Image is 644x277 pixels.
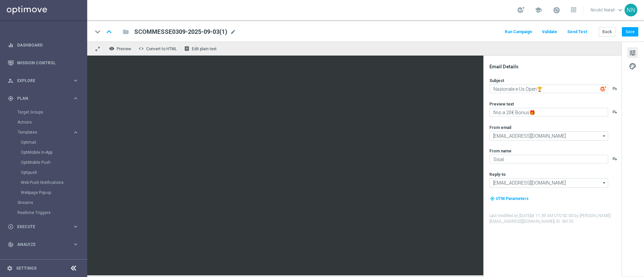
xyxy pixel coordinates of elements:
i: remove_red_eye [109,46,114,51]
label: Last modified on [DATE] at 11:39 AM UTC-02:00 by [PERSON_NAME][EMAIL_ADDRESS][DOMAIN_NAME] [489,213,621,224]
i: receipt [184,46,190,51]
div: Templates [17,127,87,198]
div: Web Push Notifications [21,178,87,188]
span: palette [629,62,636,71]
div: Execute [8,224,72,230]
div: OptiMobile In-App [21,147,87,157]
span: Analyze [17,243,72,247]
a: Settings [16,266,37,270]
i: settings [7,265,13,271]
button: Templates keyboard_arrow_right [17,130,79,135]
a: Optipush [21,170,70,175]
div: OptiMobile Push [21,157,87,167]
label: Subject [489,78,504,83]
div: Actions [17,117,87,127]
span: mode_edit [230,29,236,35]
button: person_search Explore keyboard_arrow_right [7,78,79,83]
div: Webpage Pop-up [21,188,87,198]
div: Optipush [21,167,87,178]
span: tune [629,49,636,57]
i: equalizer [8,42,14,48]
a: Streams [17,200,70,205]
span: SCOMMESSE0309-2025-09-03(1) [134,28,227,36]
button: Save [622,27,638,37]
span: | ID: 36155 [554,219,574,224]
div: Plan [8,95,72,101]
div: Explore [8,78,72,84]
i: keyboard_arrow_right [72,259,79,265]
button: gps_fixed Plan keyboard_arrow_right [7,96,79,101]
span: keyboard_arrow_down [616,6,624,14]
div: Dashboard [8,36,79,54]
i: keyboard_arrow_right [72,77,79,84]
button: track_changes Analyze keyboard_arrow_right [7,242,79,247]
span: UTM Parameters [496,196,529,201]
i: arrow_drop_down [601,132,608,140]
a: Target Groups [17,110,70,115]
i: keyboard_arrow_right [72,129,79,136]
i: keyboard_arrow_right [72,241,79,248]
a: Actions [17,120,70,125]
button: remove_red_eye Preview [107,44,134,53]
button: receipt Edit plain text [182,44,220,53]
label: Reply-to [489,172,506,177]
span: Templates [18,130,66,134]
span: Edit plain text [192,47,217,51]
i: keyboard_arrow_right [72,95,79,101]
button: playlist_add [612,86,618,91]
span: Validate [542,29,557,34]
div: Streams [17,198,87,208]
a: Dashboard [17,36,79,54]
div: Target Groups [17,107,87,117]
button: Back [599,27,615,37]
input: Select [489,131,608,141]
img: optiGenie.svg [600,86,606,92]
i: arrow_drop_down [601,179,608,187]
div: Email Details [489,64,621,70]
label: From email [489,125,511,130]
i: gps_fixed [8,95,14,101]
label: Preview text [489,101,514,107]
span: Explore [17,79,72,83]
i: person_search [8,78,14,84]
div: Mission Control [8,54,79,72]
button: playlist_add [612,109,618,115]
div: Realtime Triggers [17,208,87,218]
i: my_location [490,196,495,201]
a: Realtime Triggers [17,210,70,215]
span: Convert to HTML [146,47,177,51]
span: code [139,46,144,51]
i: playlist_add [612,156,618,161]
button: play_circle_outline Execute keyboard_arrow_right [7,224,79,229]
i: keyboard_arrow_up [104,27,114,37]
button: code Convert to HTML [137,44,180,53]
span: school [535,6,542,14]
button: equalizer Dashboard [7,43,79,48]
span: Preview [117,47,131,51]
span: Plan [17,96,72,100]
button: my_location UTM Parameters [489,195,529,202]
i: play_circle_outline [8,224,14,230]
div: Templates [18,130,72,134]
button: tune [627,47,638,58]
div: Analyze [8,241,72,248]
a: Mission Control [17,54,79,72]
button: Validate [541,27,558,37]
a: Web Push Notifications [21,180,70,185]
i: track_changes [8,241,14,248]
button: Send Test [566,27,588,37]
a: Webpage Pop-up [21,190,70,195]
button: Mission Control [7,60,79,66]
div: Optimail [21,137,87,147]
i: keyboard_arrow_right [72,223,79,230]
label: From name [489,148,512,154]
